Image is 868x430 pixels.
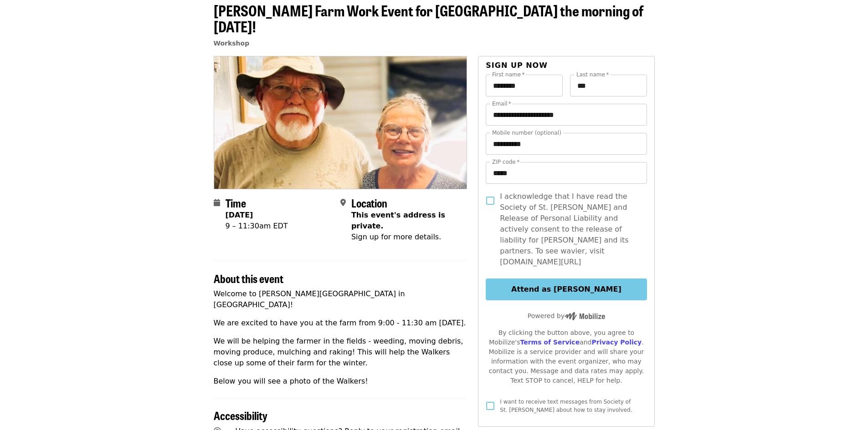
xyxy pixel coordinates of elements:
a: Workshop [214,40,250,47]
input: Mobile number (optional) [486,133,647,155]
button: Attend as [PERSON_NAME] [486,278,647,300]
span: Location [351,195,387,211]
div: 9 – 11:30am EDT [226,221,288,232]
label: First name [492,72,525,77]
span: I want to receive text messages from Society of St. [PERSON_NAME] about how to stay involved. [500,399,632,413]
span: This event's address is private. [351,211,445,230]
img: Walker Farm Work Event for Durham Academy the morning of 8/29/2025! organized by Society of St. A... [214,56,467,188]
input: Email [486,104,647,126]
p: Welcome to [PERSON_NAME][GEOGRAPHIC_DATA] in [GEOGRAPHIC_DATA]! [214,288,467,310]
span: Powered by [528,312,605,319]
label: Last name [576,72,609,77]
span: Sign up now [486,61,548,70]
i: map-marker-alt icon [340,198,346,207]
span: Time [226,195,246,211]
input: ZIP code [486,162,647,184]
span: Accessibility [214,407,267,423]
input: First name [486,75,563,96]
label: Email [492,101,511,106]
a: Terms of Service [520,339,580,346]
p: Below you will see a photo of the Walkers! [214,376,467,387]
div: By clicking the button above, you agree to Mobilize's and . Mobilize is a service provider and wi... [486,328,647,385]
img: Powered by Mobilize [565,312,605,320]
span: I acknowledge that I have read the Society of St. [PERSON_NAME] and Release of Personal Liability... [500,191,639,268]
a: Privacy Policy [591,339,642,346]
span: Sign up for more details. [351,233,441,241]
input: Last name [570,75,647,96]
label: ZIP code [492,159,519,165]
span: About this event [214,270,283,286]
strong: [DATE] [226,211,253,219]
p: We are excited to have you at the farm from 9:00 - 11:30 am [DATE]. [214,318,467,329]
p: We will be helping the farmer in the fields - weeding, moving debris, moving produce, mulching an... [214,336,467,369]
i: calendar icon [214,198,220,207]
label: Mobile number (optional) [492,130,561,136]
